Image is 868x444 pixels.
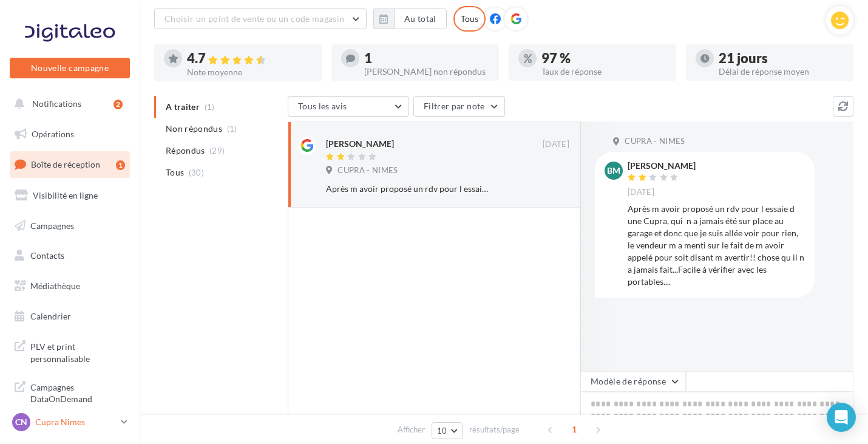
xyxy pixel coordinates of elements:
span: CN [15,416,27,428]
div: 21 jours [719,52,844,65]
p: Cupra Nimes [35,416,116,428]
span: Afficher [398,424,425,435]
div: Après m avoir proposé un rdv pour l essaie d une Cupra, qui n a jamais été sur place au garage et... [326,183,490,195]
a: Médiathèque [7,273,132,299]
div: Open Intercom Messenger [827,403,856,432]
a: PLV et print personnalisable [7,333,132,369]
span: Non répondus [166,123,222,135]
a: Opérations [7,121,132,147]
button: Au total [373,9,447,29]
div: Taux de réponse [541,67,666,76]
span: Tous les avis [298,101,347,111]
div: 1 [364,52,489,65]
span: Campagnes DataOnDemand [30,379,125,405]
span: CUPRA - NIMES [625,136,685,147]
button: Modèle de réponse [580,371,686,392]
button: Tous les avis [288,96,409,117]
div: 1 [116,160,125,170]
span: résultats/page [469,424,520,435]
a: Contacts [7,243,132,268]
a: Campagnes [7,213,132,239]
span: Campagnes [30,220,74,230]
button: Nouvelle campagne [10,58,130,78]
span: PLV et print personnalisable [30,338,125,364]
a: Calendrier [7,304,132,329]
button: Choisir un point de vente ou un code magasin [154,9,367,29]
button: Au total [394,9,447,29]
span: 1 [565,420,584,439]
a: CN Cupra Nimes [10,411,130,434]
button: Filtrer par note [413,96,505,117]
span: (1) [227,124,237,134]
span: [DATE] [543,139,569,150]
span: BM [607,165,620,177]
button: Notifications 2 [7,91,127,117]
div: Délai de réponse moyen [719,67,844,76]
span: Répondus [166,145,205,157]
span: Boîte de réception [31,159,100,169]
span: Opérations [32,129,74,139]
div: 97 % [541,52,666,65]
span: Contacts [30,250,64,261]
button: 10 [432,422,463,439]
div: Tous [453,6,486,32]
a: Campagnes DataOnDemand [7,374,132,410]
a: Boîte de réception1 [7,151,132,177]
span: Tous [166,166,184,179]
div: 4.7 [187,52,312,66]
a: Visibilité en ligne [7,183,132,208]
div: [PERSON_NAME] [326,138,394,150]
span: 10 [437,426,447,435]
span: Visibilité en ligne [33,190,98,200]
span: Médiathèque [30,281,80,291]
span: [DATE] [628,187,654,198]
div: [PERSON_NAME] non répondus [364,67,489,76]
div: [PERSON_NAME] [628,162,696,170]
span: Notifications [32,98,81,109]
span: (29) [209,146,225,155]
span: CUPRA - NIMES [337,165,398,176]
span: Choisir un point de vente ou un code magasin [164,13,344,24]
span: (30) [189,168,204,177]
span: Calendrier [30,311,71,321]
div: Après m avoir proposé un rdv pour l essaie d une Cupra, qui n a jamais été sur place au garage et... [628,203,805,288]
div: Note moyenne [187,68,312,77]
div: 2 [114,100,123,109]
